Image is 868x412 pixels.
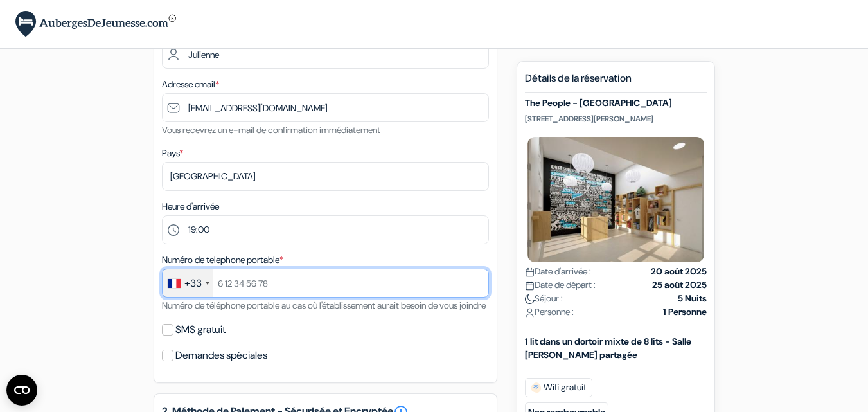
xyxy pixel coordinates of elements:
[525,114,707,124] p: [STREET_ADDRESS][PERSON_NAME]
[163,269,213,297] div: France: +33
[525,294,535,304] img: moon.svg
[6,375,37,406] button: Ouvrir le widget CMP
[525,308,535,318] img: user_icon.svg
[162,300,486,311] small: Numéro de téléphone portable au cas où l'établissement aurait besoin de vous joindre
[525,292,563,305] span: Séjour :
[162,147,183,160] label: Pays
[162,78,219,91] label: Adresse email
[162,40,489,69] input: Entrer le nom de famille
[525,281,535,291] img: calendar.svg
[162,253,283,267] label: Numéro de telephone portable
[525,278,596,292] span: Date de départ :
[663,305,707,319] strong: 1 Personne
[175,346,267,364] label: Demandes spéciales
[525,265,591,278] span: Date d'arrivée :
[525,98,707,109] h5: The People - [GEOGRAPHIC_DATA]
[184,276,202,291] div: +33
[525,72,707,93] h5: Détails de la réservation
[162,200,219,213] label: Heure d'arrivée
[525,267,535,277] img: calendar.svg
[162,269,489,298] input: 6 12 34 56 78
[651,265,707,278] strong: 20 août 2025
[525,305,574,319] span: Personne :
[678,292,707,305] strong: 5 Nuits
[525,378,592,397] span: Wifi gratuit
[162,124,380,136] small: Vous recevrez un e-mail de confirmation immédiatement
[531,382,541,393] img: free_wifi.svg
[175,321,226,339] label: SMS gratuit
[15,11,176,37] img: AubergesDeJeunesse.com
[652,278,707,292] strong: 25 août 2025
[525,336,691,361] b: 1 lit dans un dortoir mixte de 8 lits - Salle [PERSON_NAME] partagée
[162,93,489,122] input: Entrer adresse e-mail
